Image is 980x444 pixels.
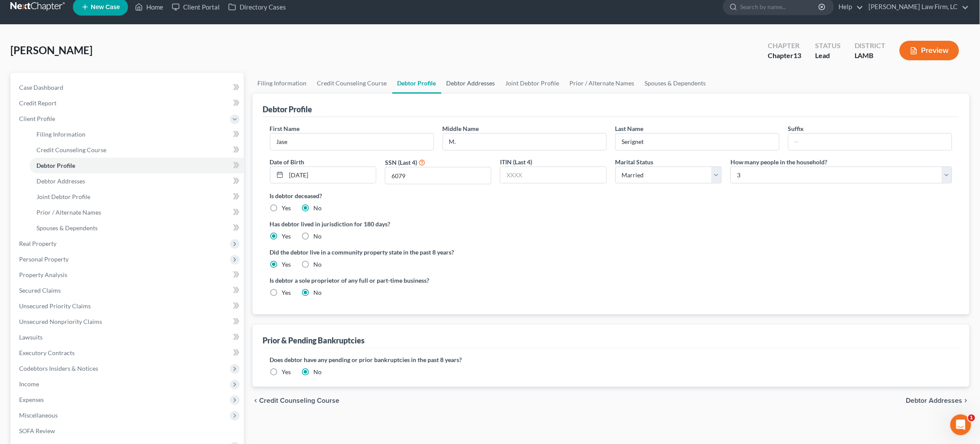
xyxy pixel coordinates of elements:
a: Debtor Profile [392,73,441,94]
span: [PERSON_NAME] [10,44,92,56]
span: Miscellaneous [19,411,58,419]
label: No [314,232,322,241]
label: Last Name [615,124,644,133]
i: chevron_left [253,397,260,404]
div: Prior & Pending Bankruptcies [263,335,365,346]
input: M.I [443,134,606,150]
a: Property Analysis [12,267,244,283]
input: XXXX [500,167,606,183]
label: Suffix [788,124,804,133]
label: No [314,260,322,269]
span: Spouses & Dependents [36,224,98,232]
span: Prior / Alternate Names [36,209,101,216]
iframe: Intercom live chat [950,415,971,435]
label: Does debtor have any pending or prior bankruptcies in the past 8 years? [270,355,953,364]
label: Is debtor deceased? [270,191,953,200]
a: Executory Contracts [12,345,244,361]
label: Has debtor lived in jurisdiction for 180 days? [270,219,953,229]
span: Debtor Addresses [906,397,963,404]
label: Is debtor a sole proprietor of any full or part-time business? [270,276,607,285]
span: Unsecured Priority Claims [19,302,91,310]
a: Spouses & Dependents [30,220,244,236]
span: SOFA Review [19,427,55,434]
a: Credit Counseling Course [30,142,244,158]
a: Case Dashboard [12,80,244,95]
span: Property Analysis [19,271,67,278]
button: chevron_left Credit Counseling Course [253,397,340,404]
span: 13 [793,51,801,59]
label: Yes [282,204,291,212]
a: Filing Information [253,73,312,94]
input: -- [789,134,952,150]
a: Credit Counseling Course [312,73,392,94]
label: Middle Name [443,124,479,133]
label: No [314,204,322,212]
span: Case Dashboard [19,84,63,91]
div: Chapter [768,51,801,61]
input: -- [270,134,434,150]
label: SSN (Last 4) [385,158,417,167]
a: Debtor Profile [30,158,244,173]
label: First Name [270,124,300,133]
div: Lead [815,51,841,61]
i: chevron_right [963,397,970,404]
span: Client Profile [19,115,55,122]
a: Credit Report [12,95,244,111]
span: Joint Debtor Profile [36,193,90,200]
label: Yes [282,368,291,376]
a: Unsecured Nonpriority Claims [12,314,244,330]
span: Filing Information [36,131,86,138]
button: Debtor Addresses chevron_right [906,397,970,404]
a: Secured Claims [12,283,244,298]
label: No [314,368,322,376]
label: ITIN (Last 4) [500,157,532,166]
input: MM/DD/YYYY [286,167,376,183]
span: Codebtors Insiders & Notices [19,365,98,372]
a: Prior / Alternate Names [565,73,640,94]
label: Yes [282,232,291,241]
span: Credit Counseling Course [36,146,106,153]
a: Lawsuits [12,330,244,345]
label: Marital Status [615,157,654,166]
div: Status [815,41,841,51]
span: Income [19,380,39,388]
span: Unsecured Nonpriority Claims [19,318,102,325]
label: Yes [282,260,291,269]
a: Spouses & Dependents [640,73,711,94]
a: Filing Information [30,127,244,142]
span: Secured Claims [19,287,61,294]
label: Yes [282,288,291,297]
label: No [314,288,322,297]
label: Date of Birth [270,157,305,166]
span: Debtor Profile [36,162,75,169]
input: -- [616,134,779,150]
span: Executory Contracts [19,349,75,356]
label: How many people in the household? [730,157,828,166]
a: Prior / Alternate Names [30,205,244,220]
span: Real Property [19,240,56,247]
div: LAMB [855,51,886,61]
span: Expenses [19,396,44,403]
button: Preview [900,41,959,60]
div: Chapter [768,41,801,51]
a: Joint Debtor Profile [500,73,565,94]
div: District [855,41,886,51]
span: Credit Counseling Course [260,397,340,404]
span: Personal Property [19,255,69,263]
a: Debtor Addresses [441,73,500,94]
span: 1 [968,415,975,421]
input: XXXX [385,167,491,184]
label: Did the debtor live in a community property state in the past 8 years? [270,248,953,257]
a: Debtor Addresses [30,173,244,189]
a: SOFA Review [12,423,244,439]
div: Debtor Profile [263,104,312,114]
span: Credit Report [19,99,56,107]
a: Unsecured Priority Claims [12,298,244,314]
span: Lawsuits [19,333,43,341]
span: New Case [91,4,120,10]
a: Joint Debtor Profile [30,189,244,205]
span: Debtor Addresses [36,177,85,185]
